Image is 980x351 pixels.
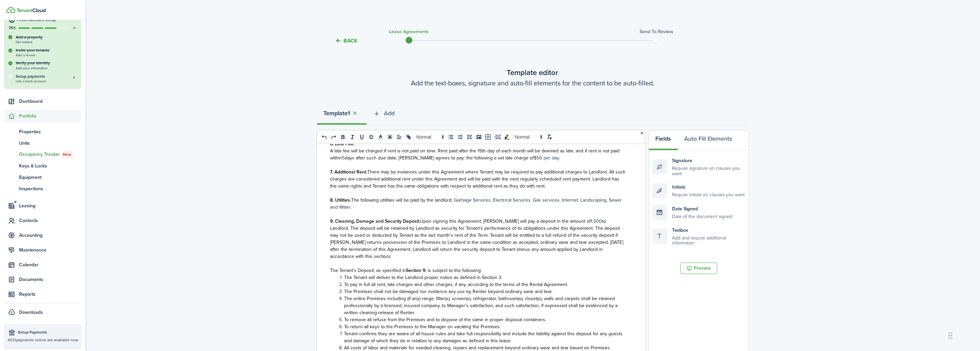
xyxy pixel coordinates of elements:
[366,105,402,125] button: Add
[4,160,81,171] a: Keys & Locks
[4,137,81,149] a: Units
[465,133,474,141] button: list: check
[493,133,502,141] button: pageBreak
[330,197,351,204] strong: 8. Utilities.
[404,133,413,141] button: link
[678,130,739,150] button: Auto Fill Elements
[330,147,620,161] span: A late fee will be charged if rent is not paid on time. Rent paid after the 15th day of each mont...
[17,17,77,23] h4: Finish Account Setup
[344,295,618,316] span: The entire Premises including (if any) range, filter(s), screen(s), refrigerator, bathroom(s), cl...
[330,168,367,175] strong: 7. Additional Rent.
[420,218,591,225] span: Upon signing this Agreement, [PERSON_NAME] will pay a deposit in the amount of
[456,133,465,141] button: list: ordered
[19,162,81,169] span: Keys & Locks
[533,154,534,161] span: f
[16,73,77,79] h5: Setup payments
[4,34,81,88] div: Finish Account Setup75%
[338,133,348,141] button: bold
[19,202,81,209] span: Leasing
[18,329,78,336] span: Setup Payments
[406,267,426,274] strong: Section 9
[345,154,533,161] span: days after such due date, [PERSON_NAME] agrees to pay: the following a set late charge o
[344,323,501,330] span: To return all keys to the Premises to the Manager on vacating the Premises.
[317,78,749,88] wizard-step-header-description: Add the text-boxes, signature and auto-fill elements for the content to be auto-filled.
[19,247,81,254] span: Maintenance
[19,98,81,105] span: Dashboard
[4,324,81,348] a: Setup PaymentsACHpayments online are available now
[330,197,627,211] p: , Garbage Services, Electrical Services. Gas services, Internet, Landscaping, Sewer and Water.
[351,197,452,204] span: The following utilities will be paid by the landlord
[19,174,81,181] span: Equipment
[389,28,429,35] h3: Lease Agreements
[63,151,71,157] span: New
[680,263,717,274] button: Preview
[335,37,358,44] button: Back
[320,133,329,141] button: undo: undo
[19,261,81,268] span: Calendar
[16,79,77,83] span: Link a bank account
[19,232,81,239] span: Accounting
[474,133,484,141] button: image
[446,133,456,141] button: list: bullet
[8,25,17,31] p: 75%
[19,291,81,298] span: Reports
[348,109,350,118] strong: 1
[8,337,78,343] p: ACH
[344,330,623,344] span: Tenant confirms they are aware of all house rules and take full responsibility and include the li...
[426,267,482,274] span: , is subject to the following:
[330,147,627,161] p: 5 $50 per day.
[344,274,503,281] span: The Tenant will deliver to the Landlord proper notice as defined in Section 3.
[317,67,749,78] wizard-step-header-title: Template editor
[357,133,366,141] button: underline
[344,281,568,288] span: To pay in full all rent, late charges and other charges, if any, according to the terms of the Re...
[484,133,493,141] button: table-better
[19,140,81,147] span: Units
[384,109,395,118] span: Add
[4,288,81,301] a: Reports
[6,7,15,13] img: TenantCloud
[330,168,626,190] span: There may be instances under this Agreement where Tenant may be required to pay additional charge...
[16,73,77,83] a: Setup paymentsLink a bank account
[330,218,627,260] p: 1,500
[949,326,953,346] div: Drag
[4,95,81,108] a: Dashboard
[640,28,673,35] h3: Send to review
[330,218,420,225] strong: 9. Cleaning, Damage and Security Deposit.
[324,109,348,118] strong: Template
[4,171,81,183] a: Equipment
[366,133,376,141] button: strike
[344,288,553,295] span: The Premises shall not be damaged nor evidence any use by Renter beyond ordinary wear and tear.
[19,185,81,192] span: Inspections
[16,8,46,12] img: TenantCloud
[330,267,406,274] span: The Tenant’s Deposit, as specified in
[329,133,338,141] button: redo: redo
[19,276,81,283] span: Documents
[16,337,78,343] span: payments online are available now
[947,319,980,351] iframe: Chat Widget
[19,309,43,316] span: Downloads
[649,130,678,150] button: Fields
[19,217,81,224] span: Contacts
[502,133,512,141] button: toggleMarkYellow: markYellow
[19,128,81,135] span: Properties
[545,133,554,141] button: clean
[19,151,81,158] span: Occupancy Tracker
[4,149,81,160] a: Occupancy TrackerNew
[348,133,357,141] button: italic
[4,126,81,137] a: Properties
[350,110,360,117] button: Close tab
[344,316,547,323] span: To remove all refuse from the Premises and to dispose of the same in proper disposal containers.
[330,218,624,260] span: to Landlord. The deposit will be retained by Landlord as security for Tenant’s performance of its...
[4,12,81,31] button: Finish Account Setup75%
[19,113,81,120] span: Portfolio
[4,183,81,194] a: Inspections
